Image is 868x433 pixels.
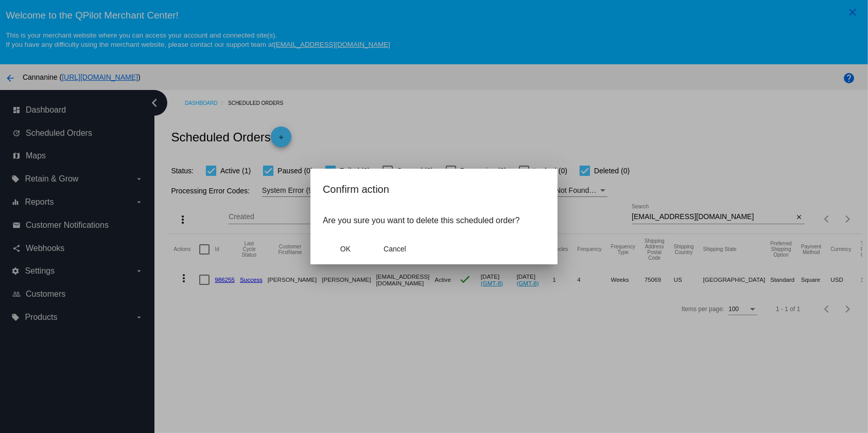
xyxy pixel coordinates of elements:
button: Close dialog [372,240,418,258]
p: Are you sure you want to delete this scheduled order? [323,216,545,225]
h2: Confirm action [323,181,545,197]
span: OK [340,245,351,253]
button: Close dialog [323,240,368,258]
span: Cancel [384,245,406,253]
